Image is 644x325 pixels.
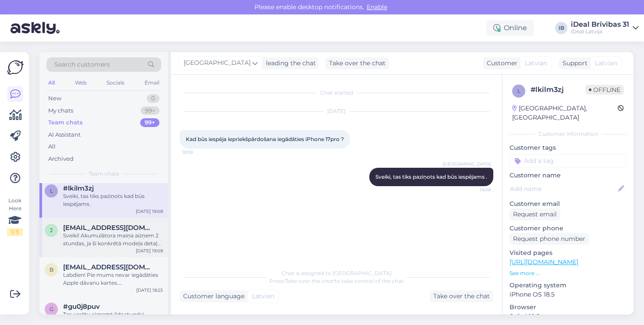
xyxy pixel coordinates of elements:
[184,58,251,68] span: [GEOGRAPHIC_DATA]
[252,292,274,301] span: Latvian
[443,161,491,167] span: [GEOGRAPHIC_DATA]
[50,187,53,194] span: l
[510,281,626,290] p: Operating system
[559,59,587,68] div: Support
[510,154,626,167] input: Add a tag
[517,88,520,94] span: l
[7,228,23,236] div: 1 / 3
[141,106,159,115] div: 99+
[571,21,629,28] div: iDeal Brīvības 31
[510,224,626,233] p: Customer phone
[510,269,626,277] p: See more ...
[63,184,94,192] span: #lkilm3zj
[50,266,53,273] span: b
[510,208,560,220] div: Request email
[186,136,344,142] span: Kad būs iespēja iepriekšpārdošana iegādāties iPhone 17pro ?
[510,199,626,208] p: Customer email
[486,20,534,36] div: Online
[136,247,163,254] div: [DATE] 19:08
[182,149,215,155] span: 18:59
[48,118,83,127] div: Team chats
[63,224,154,232] span: jasinskisgustavs@gmail.com
[510,248,626,258] p: Visited pages
[54,60,110,69] span: Search customers
[430,290,493,302] div: Take over the chat
[136,208,163,215] div: [DATE] 19:08
[284,278,335,284] i: 'Take over the chat'
[50,306,53,312] span: g
[510,130,626,138] div: Customer information
[571,21,639,35] a: iDeal Brīvības 31iDeal Latvija
[63,263,154,271] span: blessedo5050@gmail.com
[483,59,517,68] div: Customer
[585,85,624,95] span: Offline
[282,270,392,276] span: Chat is assigned to [GEOGRAPHIC_DATA]
[180,292,244,301] div: Customer language
[510,233,589,245] div: Request phone number
[510,184,616,194] input: Add name
[326,57,389,69] div: Take over the chat
[512,104,618,122] div: [GEOGRAPHIC_DATA], [GEOGRAPHIC_DATA]
[510,312,626,321] p: Safari 18.5
[63,232,163,247] div: Sveiki! Akumulātora maiņa aizņem 2 stundas, ja šī konkrētā modeļa detaļa ir uz vietas servisā un ...
[63,303,100,311] span: #gu0j8puv
[48,142,56,151] div: All
[458,187,491,193] span: 19:08
[180,107,493,115] div: [DATE]
[73,77,88,88] div: Web
[147,94,159,103] div: 0
[555,22,567,34] div: IB
[136,287,163,293] div: [DATE] 18:25
[571,28,629,35] div: iDeal Latvija
[105,77,126,88] div: Socials
[63,311,163,318] div: Tas varētu aizņemt līdz stundai.
[510,258,578,266] a: [URL][DOMAIN_NAME]
[7,59,24,76] img: Askly Logo
[262,59,316,68] div: leading the chat
[269,278,403,284] span: Press to take control of the chat
[50,227,53,233] span: j
[7,197,23,236] div: Look Here
[48,155,74,163] div: Archived
[595,59,617,68] span: Latvian
[525,59,547,68] span: Latvian
[140,118,159,127] div: 99+
[510,171,626,180] p: Customer name
[510,303,626,312] p: Browser
[143,77,161,88] div: Email
[375,173,487,180] span: Sveiki, tas tiks paziņots kad būs iespējams .
[89,170,119,178] span: Team chats
[180,89,493,97] div: Chat started
[48,131,81,139] div: AI Assistant
[63,192,163,208] div: Sveiki, tas tiks paziņots kad būs iespējams .
[63,271,163,287] div: Labdien! Pie mums nevar iegādāties Apple dāvanu kartes. [PERSON_NAME] C&C veikalu dāvanu kartes🙂
[46,77,57,88] div: All
[531,85,585,95] div: # lkilm3zj
[510,143,626,152] p: Customer tags
[48,106,73,115] div: My chats
[510,290,626,299] p: iPhone OS 18.5
[364,3,390,11] span: Enable
[48,94,61,103] div: New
